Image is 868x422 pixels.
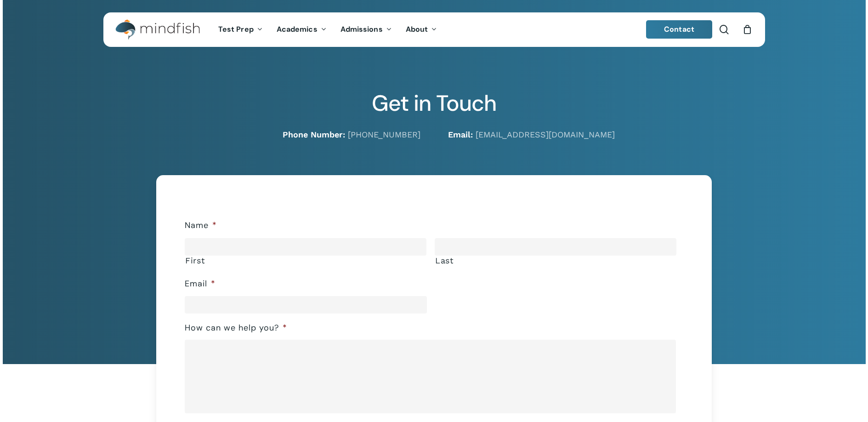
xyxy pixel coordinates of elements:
[399,26,444,34] a: About
[103,12,765,47] header: Main Menu
[340,24,383,34] span: Admissions
[211,12,444,47] nav: Main Menu
[283,130,345,139] strong: Phone Number:
[448,130,473,139] strong: Email:
[646,20,712,39] a: Contact
[103,90,765,117] h2: Get in Touch
[218,24,254,34] span: Test Prep
[348,130,420,139] a: [PHONE_NUMBER]
[185,220,217,231] label: Name
[664,24,694,34] span: Contact
[185,256,426,265] label: First
[270,26,334,34] a: Academics
[185,279,216,289] label: Email
[334,26,399,34] a: Admissions
[185,323,287,333] label: How can we help you?
[435,256,676,265] label: Last
[277,24,318,34] span: Academics
[211,26,270,34] a: Test Prep
[406,24,428,34] span: About
[476,130,615,139] a: [EMAIL_ADDRESS][DOMAIN_NAME]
